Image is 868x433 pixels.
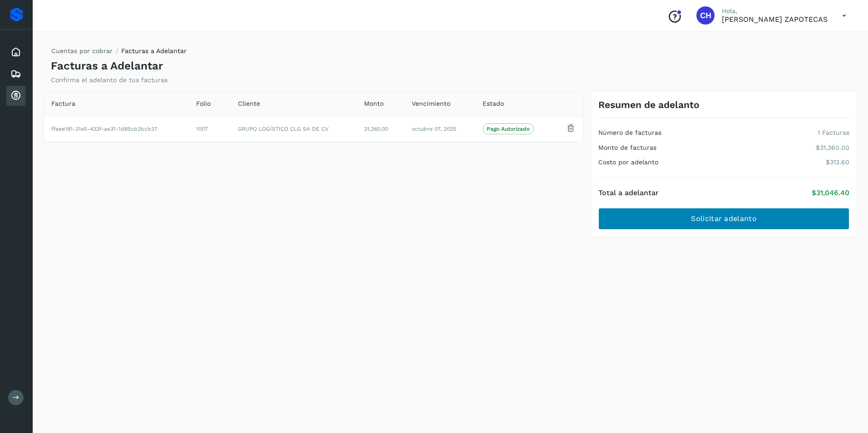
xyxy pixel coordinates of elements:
span: Facturas a Adelantar [121,47,187,54]
span: 31,360.00 [364,126,388,132]
span: Monto [364,99,384,108]
p: $313.60 [826,158,849,166]
p: CELSO HUITZIL ZAPOTECAS [722,15,828,24]
p: Pago Autorizado [487,126,530,132]
div: Cuentas por cobrar [6,86,25,106]
div: Embarques [6,64,25,84]
h4: Total a adelantar [598,188,659,197]
h3: Resumen de adelanto [598,99,700,110]
span: octubre 07, 2025 [412,126,456,132]
a: Cuentas por cobrar [51,47,113,54]
p: $31,360.00 [816,144,849,152]
span: Factura [51,99,75,108]
p: $31,046.40 [812,188,849,197]
td: GRUPO LOGÍSTICO CLG SA DE CV [231,116,357,142]
span: Solicitar adelanto [691,214,756,224]
td: ffaee181-31e5-432f-ae31-1d85cb2bcb37 [44,116,189,142]
p: Hola, [722,7,828,15]
h4: Número de facturas [598,129,661,137]
span: Vencimiento [412,99,450,108]
button: Solicitar adelanto [598,208,849,230]
span: Folio [196,99,211,108]
p: 1 Facturas [818,129,849,137]
h4: Monto de facturas [598,144,656,152]
p: Confirma el adelanto de tus facturas [51,76,168,84]
td: 1007 [189,116,230,142]
h4: Facturas a Adelantar [51,59,163,73]
h4: Costo por adelanto [598,158,658,166]
span: Estado [483,99,504,108]
div: Inicio [6,42,25,62]
nav: breadcrumb [51,46,187,59]
span: Cliente [238,99,260,108]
